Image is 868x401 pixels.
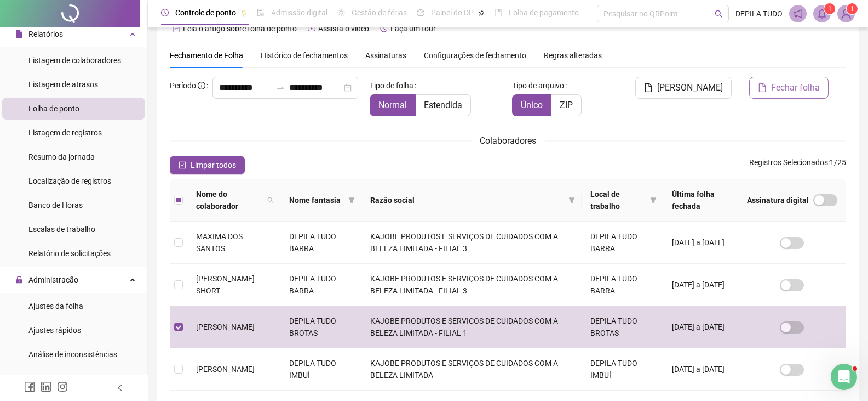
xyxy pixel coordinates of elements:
span: instagram [57,381,68,392]
span: 1 [850,5,854,13]
span: Análise de inconsistências [28,350,117,359]
span: DEPILA TUDO [735,8,783,20]
span: [PERSON_NAME] SHORT [196,274,255,295]
td: [DATE] a [DATE] [663,348,738,391]
span: Resumo da jornada [28,153,95,161]
span: ZIP [560,100,573,110]
span: check-square [179,161,186,169]
td: KAJOBE PRODUTOS E SERVIÇOS DE CUIDADOS COM A BELEZA LIMITADA - FILIAL 3 [361,264,581,306]
img: 1018 [838,5,854,22]
span: Controle de ponto [175,8,236,17]
span: Leia o artigo sobre folha de ponto [183,24,297,33]
td: DEPILA TUDO BARRA [280,222,361,264]
span: [PERSON_NAME] [196,323,255,331]
span: Folha de ponto [28,104,79,113]
span: Assinaturas [365,52,406,59]
button: [PERSON_NAME] [635,77,732,99]
span: Assista o vídeo [318,24,369,33]
sup: Atualize o seu contato no menu Meus Dados [847,3,858,14]
span: Nome do colaborador [196,188,263,212]
span: Único [521,100,543,110]
span: file [758,83,767,92]
span: Listagem de registros [28,128,102,137]
span: Local de trabalho [590,188,646,212]
span: bell [817,9,827,19]
span: Relatórios [28,30,63,38]
span: Fechar folha [771,81,820,94]
span: search [267,197,274,204]
span: notification [793,9,803,19]
span: Escalas de trabalho [28,225,95,234]
span: info-circle [198,82,205,89]
span: Controle de registros de ponto [28,374,131,383]
span: [PERSON_NAME] [657,81,723,94]
span: Assinatura digital [747,194,809,206]
span: file-done [257,9,265,16]
span: Admissão digital [271,8,327,17]
span: Configurações de fechamento [424,52,526,59]
iframe: Intercom live chat [831,364,857,390]
span: swap-right [276,83,285,92]
span: Estendida [424,100,462,110]
span: clock-circle [161,9,169,16]
span: 1 [828,5,832,13]
span: filter [650,197,657,204]
span: : 1 / 25 [749,156,846,174]
span: Fechamento de Folha [170,51,243,60]
td: [DATE] a [DATE] [663,222,738,264]
span: file [644,83,653,92]
td: DEPILA TUDO BROTAS [582,306,663,348]
span: sun [337,9,345,16]
span: Localização de registros [28,177,111,185]
td: DEPILA TUDO IMBUÍ [280,348,361,391]
span: linkedin [41,381,51,392]
span: filter [568,197,575,204]
span: history [380,25,388,32]
span: Ajustes rápidos [28,326,81,335]
span: Banco de Horas [28,201,83,210]
span: Listagem de atrasos [28,80,98,89]
span: left [116,384,124,392]
span: file-text [173,25,180,32]
td: KAJOBE PRODUTOS E SERVIÇOS DE CUIDADOS COM A BELEZA LIMITADA [361,348,581,391]
button: Limpar todos [170,156,245,174]
td: [DATE] a [DATE] [663,306,738,348]
span: Razão social [370,194,564,206]
td: DEPILA TUDO BARRA [582,264,663,306]
span: Nome fantasia [289,194,344,206]
span: search [265,186,276,214]
span: filter [648,186,659,214]
span: filter [566,192,577,208]
span: file [15,30,23,38]
span: search [715,10,723,18]
td: DEPILA TUDO BARRA [280,264,361,306]
span: Tipo de folha [370,80,413,92]
span: [PERSON_NAME] [196,365,255,374]
th: Última folha fechada [663,179,738,222]
span: Listagem de colaboradores [28,56,121,65]
button: Fechar folha [749,77,829,99]
span: book [495,9,502,16]
td: KAJOBE PRODUTOS E SERVIÇOS DE CUIDADOS COM A BELEZA LIMITADA - FILIAL 3 [361,222,581,264]
span: Período [170,81,196,90]
span: pushpin [240,10,247,16]
span: lock [15,276,23,284]
span: Relatório de solicitações [28,249,111,258]
span: Painel do DP [431,8,474,17]
span: Gestão de férias [352,8,407,17]
td: KAJOBE PRODUTOS E SERVIÇOS DE CUIDADOS COM A BELEZA LIMITADA - FILIAL 1 [361,306,581,348]
span: Ajustes da folha [28,302,83,310]
span: Limpar todos [191,159,236,171]
sup: 1 [824,3,835,14]
td: DEPILA TUDO BARRA [582,222,663,264]
span: Administração [28,275,78,284]
span: pushpin [478,10,485,16]
span: Folha de pagamento [509,8,579,17]
span: youtube [308,25,315,32]
span: facebook [24,381,35,392]
span: Normal [378,100,407,110]
span: Faça um tour [390,24,436,33]
td: [DATE] a [DATE] [663,264,738,306]
td: DEPILA TUDO BROTAS [280,306,361,348]
span: Registros Selecionados [749,158,828,167]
